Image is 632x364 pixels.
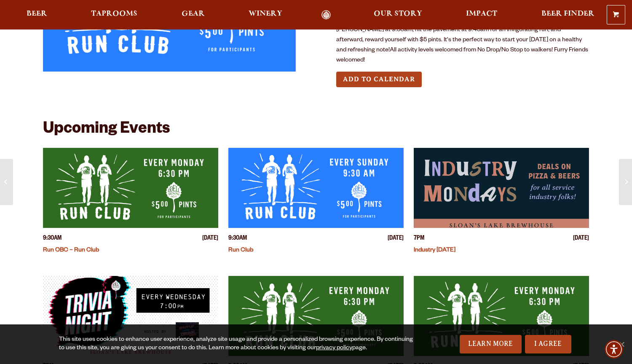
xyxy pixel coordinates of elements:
div: Accessibility Menu [605,340,623,359]
div: This site uses cookies to enhance user experience, analyze site usage and provide a personalized ... [59,336,413,353]
a: Gear [176,10,210,20]
a: Impact [461,10,503,20]
span: [DATE] [388,235,404,244]
a: Industry [DATE] [414,247,455,254]
a: Our Story [368,10,428,20]
span: [DATE] [573,235,589,244]
a: View event details [414,148,589,228]
span: Our Story [374,11,422,17]
span: Beer [27,11,47,17]
a: Beer Finder [536,10,600,20]
a: Beer [21,10,53,20]
span: 7PM [414,235,424,244]
a: View event details [43,276,218,356]
span: Winery [249,11,282,17]
a: privacy policy [316,345,352,352]
span: Impact [466,11,497,17]
span: Gear [182,11,205,17]
h2: Upcoming Events [43,121,170,139]
a: Run OBC – Run Club [43,247,99,254]
span: [DATE] [202,235,218,244]
a: I Agree [525,335,571,353]
a: View event details [228,276,404,356]
a: View event details [414,276,589,356]
span: 9:30AM [43,235,62,244]
a: Run Club [228,247,253,254]
a: Taprooms [86,10,143,20]
span: 9:30AM [228,235,247,244]
a: Winery [243,10,288,20]
a: Learn More [460,335,522,353]
a: View event details [43,148,218,228]
span: Beer Finder [541,11,595,17]
p: Lace up your running shoes and join us for Run Club every [DATE]! Gather in front of [PERSON_NAME... [336,15,589,66]
span: Taprooms [91,11,137,17]
button: Add to Calendar [336,72,422,87]
a: Odell Home [311,10,342,20]
a: View event details [228,148,404,228]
